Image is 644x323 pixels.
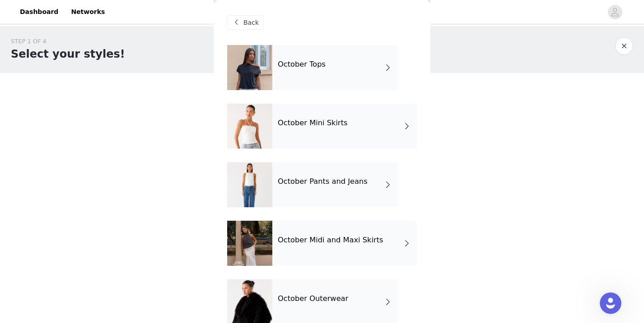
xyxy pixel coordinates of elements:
iframe: Intercom live chat [600,292,621,314]
span: Back [243,18,259,27]
h4: October Outerwear [278,295,348,303]
h1: Select your styles! [11,46,125,62]
h4: October Tops [278,60,326,68]
a: Networks [65,2,110,22]
a: Dashboard [14,2,64,22]
h4: October Midi and Maxi Skirts [278,236,383,244]
div: STEP 1 OF 4 [11,37,125,46]
div: avatar [611,5,619,19]
h4: October Mini Skirts [278,119,347,127]
h4: October Pants and Jeans [278,177,368,186]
